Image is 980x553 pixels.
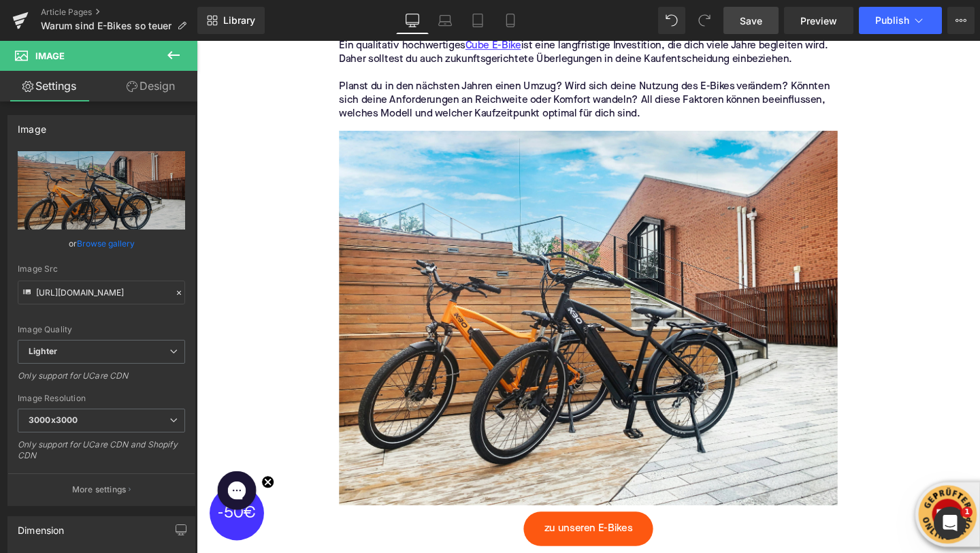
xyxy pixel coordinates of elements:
div: Image Quality [18,325,185,334]
button: Redo [691,7,718,34]
div: -50€Close teaser [14,468,71,525]
span: -50€ [22,488,63,505]
div: Image Src [18,264,185,274]
a: Article Pages [41,7,197,18]
div: Image [18,116,46,135]
div: Image Resolution [18,394,185,403]
a: Design [101,71,200,101]
b: 3000x3000 [29,415,78,425]
a: Browse gallery [77,232,135,255]
span: zu unseren E-Bikes [365,506,458,520]
span: Library [223,14,255,27]
span: Preview [800,14,837,28]
a: zu unseren E-Bikes [344,495,480,531]
a: Preview [784,7,853,34]
button: More [947,7,975,34]
input: Link [18,281,185,304]
span: 1 [962,507,973,518]
button: Publish [859,7,942,34]
button: Undo [658,7,685,34]
p: More settings [72,484,127,496]
span: Publish [875,15,909,26]
iframe: Gorgias live chat messenger [15,447,69,498]
a: Desktop [396,7,429,34]
a: New Library [197,7,265,34]
p: Planst du in den nächsten Jahren einen Umzug? Wird sich deine Nutzung des E-Bikes verändern? Könn... [150,42,674,84]
button: More settings [8,473,195,505]
div: Only support for UCare CDN [18,370,185,390]
a: Tablet [461,7,494,34]
a: Mobile [494,7,527,34]
iframe: Intercom live chat [934,507,966,539]
a: Laptop [429,7,461,34]
span: Warum sind E-Bikes so teuer [41,20,171,31]
div: Dimension [18,517,65,536]
span: Save [740,14,762,28]
div: or [18,236,185,251]
span: Image [35,50,65,61]
div: Only support for UCare CDN and Shopify CDN [18,439,185,470]
b: Lighter [29,346,57,356]
button: Close teaser [68,457,82,471]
